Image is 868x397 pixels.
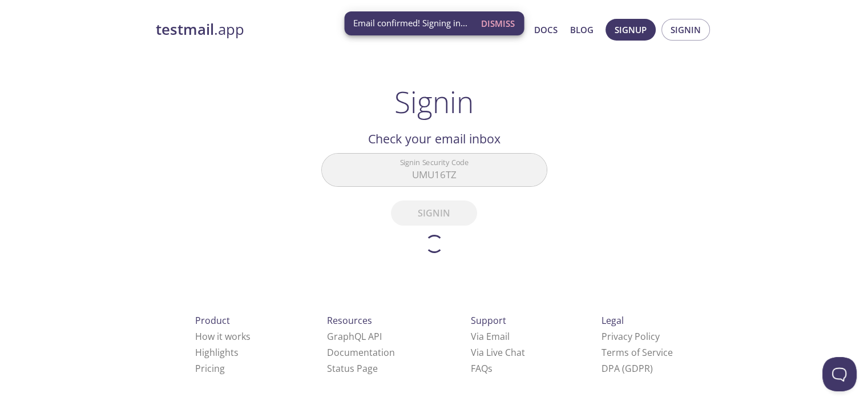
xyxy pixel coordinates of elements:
[471,362,492,375] a: FAQ
[195,346,239,359] a: Highlights
[394,85,474,119] h1: Signin
[471,314,506,327] span: Support
[615,22,647,37] span: Signup
[195,314,230,327] span: Product
[327,362,378,375] a: Status Page
[601,314,624,327] span: Legal
[822,357,857,391] iframe: Help Scout Beacon - Open
[601,346,673,359] a: Terms of Service
[671,22,701,37] span: Signin
[488,362,492,375] span: s
[471,346,525,359] a: Via Live Chat
[534,22,558,37] a: Docs
[353,17,467,29] span: Email confirmed! Signing in...
[327,314,372,327] span: Resources
[601,330,660,343] a: Privacy Policy
[195,362,225,375] a: Pricing
[321,129,547,149] h2: Check your email inbox
[661,19,710,41] button: Signin
[601,362,653,375] a: DPA (GDPR)
[327,346,395,359] a: Documentation
[605,19,656,41] button: Signup
[570,22,594,37] a: Blog
[327,330,382,343] a: GraphQL API
[156,19,214,39] strong: testmail
[156,20,424,39] a: testmail.app
[471,330,510,343] a: Via Email
[481,16,515,31] span: Dismiss
[195,330,251,343] a: How it works
[477,13,519,34] button: Dismiss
